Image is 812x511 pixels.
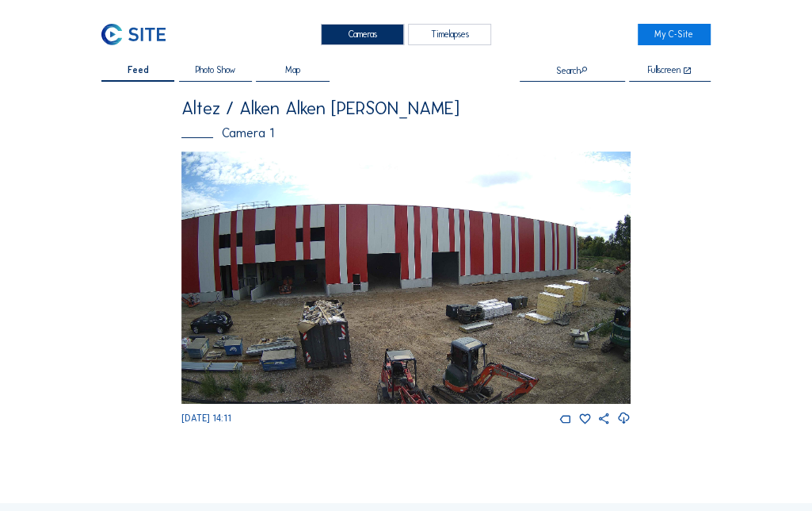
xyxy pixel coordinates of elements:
[101,24,174,45] a: C-SITE Logo
[321,24,404,45] div: Cameras
[638,24,711,45] a: My C-Site
[181,127,631,140] div: Camera 1
[101,24,165,45] img: C-SITE Logo
[181,413,231,424] span: [DATE] 14:11
[285,66,300,75] span: Map
[128,66,149,75] span: Feed
[196,66,235,75] span: Photo Show
[181,152,631,405] img: Image
[408,24,491,45] div: Timelapses
[648,66,680,75] div: Fullscreen
[181,100,631,118] div: Altez / Alken Alken [PERSON_NAME]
